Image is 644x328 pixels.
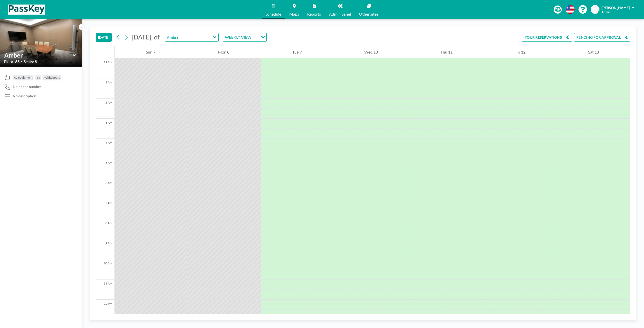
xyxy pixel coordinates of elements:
[4,52,73,59] input: Amber
[333,46,409,58] div: Wed 10
[21,60,22,63] span: •
[96,259,114,279] div: 10 AM
[307,12,321,16] span: Reports
[96,279,114,300] div: 11 AM
[24,59,37,64] span: Seats: 8
[266,12,281,16] span: Schedule
[14,76,32,79] span: AV equipment
[224,34,252,40] span: WEEKLY VIEW
[13,84,41,89] span: No phone number
[96,119,114,139] div: 3 AM
[44,76,60,79] span: Whiteboard
[329,12,351,16] span: Admin panel
[359,12,378,16] span: Other sites
[574,33,630,42] button: PENDING FOR APPROVAL
[253,34,258,40] input: Search for option
[96,300,114,320] div: 12 PM
[96,33,112,42] button: [DATE]
[8,5,45,15] img: organization-logo
[593,7,597,12] span: SY
[96,78,114,99] div: 1 AM
[601,6,630,10] span: [PERSON_NAME]
[96,58,114,78] div: 12 AM
[187,46,261,58] div: Mon 8
[165,33,213,41] input: Amber
[601,10,611,14] span: Admin
[96,159,114,179] div: 5 AM
[96,179,114,199] div: 6 AM
[4,59,20,64] span: Floor: 68
[96,239,114,259] div: 9 AM
[115,46,187,58] div: Sun 7
[484,46,556,58] div: Fri 12
[289,12,299,16] span: Maps
[96,139,114,159] div: 4 AM
[36,76,40,79] span: TV
[154,33,159,41] span: of
[409,46,484,58] div: Thu 11
[96,199,114,219] div: 7 AM
[261,46,333,58] div: Tue 9
[13,94,36,98] div: No description
[96,219,114,239] div: 8 AM
[96,99,114,119] div: 2 AM
[223,33,266,41] div: Search for option
[557,46,630,58] div: Sat 13
[522,33,572,42] button: YOUR RESERVATIONS
[132,33,151,41] span: [DATE]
